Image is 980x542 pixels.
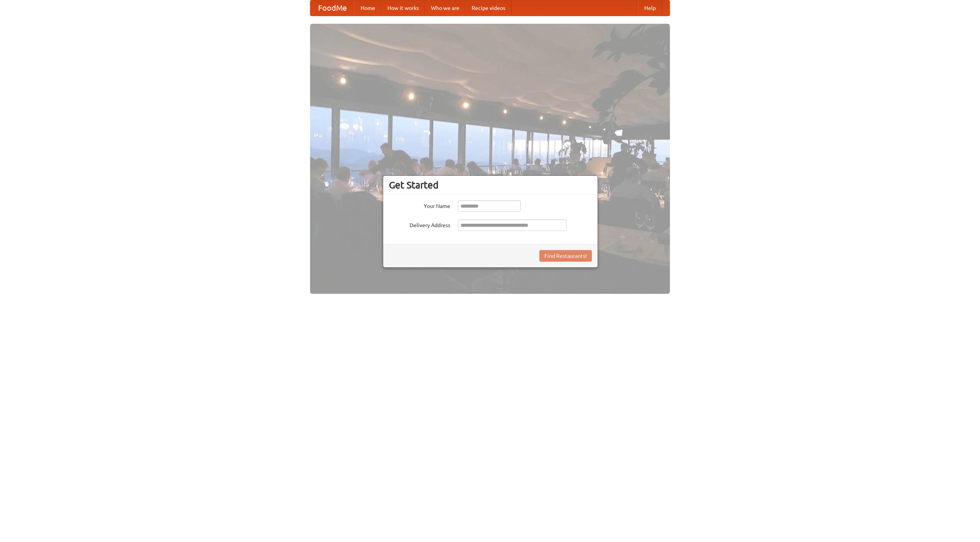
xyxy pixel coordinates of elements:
label: Your Name [389,200,450,210]
a: Help [638,0,662,16]
a: Home [354,0,381,16]
a: Recipe videos [465,0,511,16]
a: Who we are [425,0,465,16]
a: FoodMe [310,0,354,16]
label: Delivery Address [389,219,450,229]
h3: Get Started [389,179,592,191]
button: Find Restaurants! [539,250,592,262]
a: How it works [381,0,425,16]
